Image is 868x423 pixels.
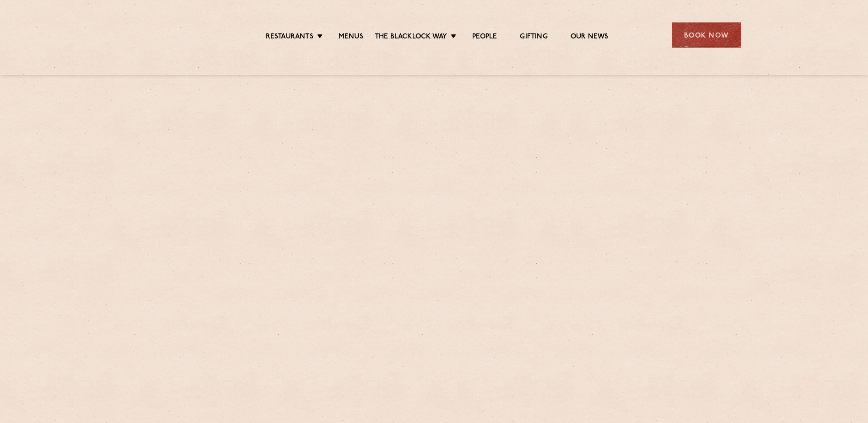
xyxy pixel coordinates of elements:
img: svg%3E [128,9,207,61]
a: People [472,33,497,43]
a: Restaurants [266,33,313,43]
a: The Blacklock Way [375,33,447,43]
a: Menus [339,33,363,43]
a: Our News [571,33,609,43]
div: Book Now [672,22,741,48]
a: Gifting [520,33,547,43]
